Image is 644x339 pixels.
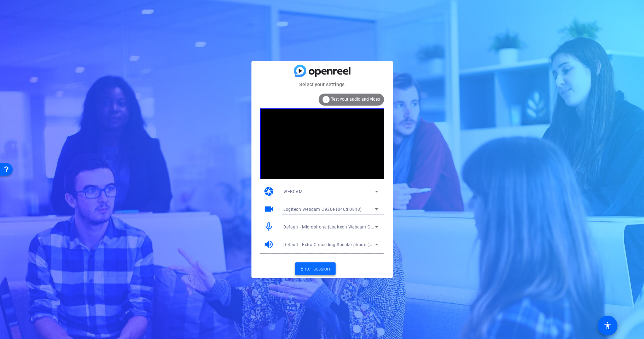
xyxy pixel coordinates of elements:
[603,321,612,330] mat-icon: accessibility
[331,97,381,102] span: Test your audio and video
[322,95,331,104] mat-icon: info
[284,189,303,194] span: WEBCAM
[284,242,429,247] span: Default - Echo Cancelling Speakerphone (Poly Sync 20-M) (047f:015d)
[264,221,274,232] mat-icon: mic_none
[251,81,393,88] mat-card-subtitle: Select your settings
[294,65,350,77] img: blue-gradient.svg
[284,207,362,212] span: Logitech Webcam C930e (046d:0843)
[295,262,336,275] button: Enter session
[264,204,274,214] mat-icon: videocam
[264,186,274,197] mat-icon: camera
[284,224,410,230] span: Default - Microphone (Logitech Webcam C930e) (046d:0843)
[301,265,330,273] span: Enter session
[264,239,274,250] mat-icon: volume_up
